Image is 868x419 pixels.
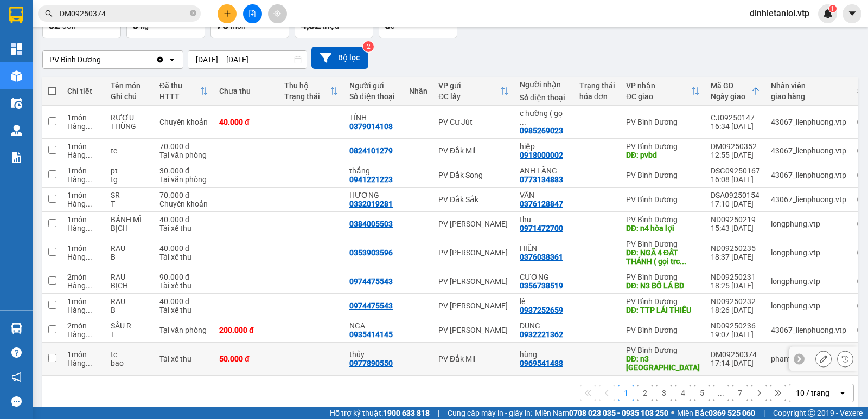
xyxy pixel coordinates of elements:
div: Hàng thông thường [67,199,100,208]
div: 43067_lienphuong.vtp [771,118,846,126]
div: Tài xế thu [159,281,208,290]
div: hiệp [520,142,569,151]
div: tc [111,146,149,155]
div: 40.000 đ [159,215,208,224]
span: đơn [62,22,76,30]
span: ... [86,122,92,131]
span: triệu [322,22,339,30]
div: ND09250219 [711,215,760,224]
div: PV [PERSON_NAME] [438,277,509,286]
div: 0353903596 [349,248,393,257]
img: solution-icon [11,152,22,163]
div: 43067_lienphuong.vtp [771,326,846,334]
div: PV Bình Dương [626,346,700,354]
button: 7 [732,385,748,401]
div: PV Bình Dương [626,171,700,179]
div: Chưa thu [219,87,273,95]
div: DM09250374 [711,350,760,359]
div: 1 món [67,350,100,359]
div: Tài xế thu [159,306,208,314]
div: giao hàng [771,92,846,101]
span: ⚪️ [671,411,674,415]
div: RƯỢU [111,113,149,122]
div: Ghi chú [111,92,149,101]
div: Tài xế thu [159,253,208,261]
div: 43067_lienphuong.vtp [771,171,846,179]
div: PV Bình Dương [626,240,700,248]
button: caret-down [843,4,861,23]
div: hóa đơn [579,92,615,101]
div: ĐC lấy [438,92,500,101]
div: Hàng thông thường [67,359,100,368]
div: longphung.vtp [771,220,846,228]
div: BỊCH [111,224,149,233]
div: 1 món [67,113,100,122]
div: Chuyển khoản [159,118,208,126]
div: DĐ: n4 hòa lợi [626,224,700,233]
div: 50.000 đ [219,354,273,363]
div: longphung.vtp [771,301,846,310]
div: Sửa đơn hàng [815,351,832,367]
span: ... [86,306,92,314]
div: PV Bình Dương [626,326,700,334]
span: Miền Nam [535,407,668,419]
div: 18:25 [DATE] [711,281,760,290]
div: 0935414145 [349,330,393,339]
button: 1 [618,385,634,401]
div: 0918000002 [520,151,563,159]
div: DSA09250154 [711,191,760,199]
div: 1 món [67,142,100,151]
button: plus [218,4,237,23]
div: Hàng thông thường [67,151,100,159]
div: Hàng thông thường [67,281,100,290]
img: dashboard-icon [11,43,22,55]
div: BỊCH [111,281,149,290]
span: caret-down [847,9,857,18]
div: 0356738519 [520,281,563,290]
div: Trạng thái [579,81,615,90]
span: close-circle [190,10,196,16]
span: question-circle [11,347,22,358]
div: RAU [111,297,149,306]
div: Người gửi [349,81,398,90]
div: longphung.vtp [771,277,846,286]
div: DM09250352 [711,142,760,151]
div: TÍNH [349,113,398,122]
th: Toggle SortBy [705,77,765,106]
div: PV Bình Dương [49,54,101,65]
div: PV Bình Dương [626,142,700,151]
button: 4 [675,385,691,401]
div: NGA [349,321,398,330]
span: plus [224,10,231,17]
div: pt [111,166,149,175]
div: ĐC giao [626,92,691,101]
span: Cung cấp máy in - giấy in: [448,407,532,419]
div: PV Đắk Mil [438,146,509,155]
div: thủy [349,350,398,359]
div: c hường ( gọi trc 1 tiếnG ) [520,109,569,126]
div: SR [111,191,149,199]
div: Nhân viên [771,81,846,90]
div: DĐ: N3 BỐ LÁ BD [626,281,700,290]
div: bao [111,359,149,368]
div: RAU [111,273,149,281]
div: DUNG [520,321,569,330]
button: file-add [243,4,262,23]
div: PV [PERSON_NAME] [438,220,509,228]
div: 43067_lienphuong.vtp [771,195,846,204]
span: ... [680,257,686,266]
img: warehouse-icon [11,125,22,136]
div: 1 món [67,297,100,306]
div: THÙNG [111,122,149,131]
span: ... [86,253,92,261]
span: | [763,407,765,419]
input: Selected PV Bình Dương. [102,54,103,65]
span: notification [11,372,22,382]
th: Toggle SortBy [621,77,705,106]
div: Tài xế thu [159,224,208,233]
span: close-circle [190,9,196,19]
div: 0971472700 [520,224,563,233]
div: 0824101279 [349,146,393,155]
div: Tên món [111,81,149,90]
div: 0379014108 [349,122,393,131]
